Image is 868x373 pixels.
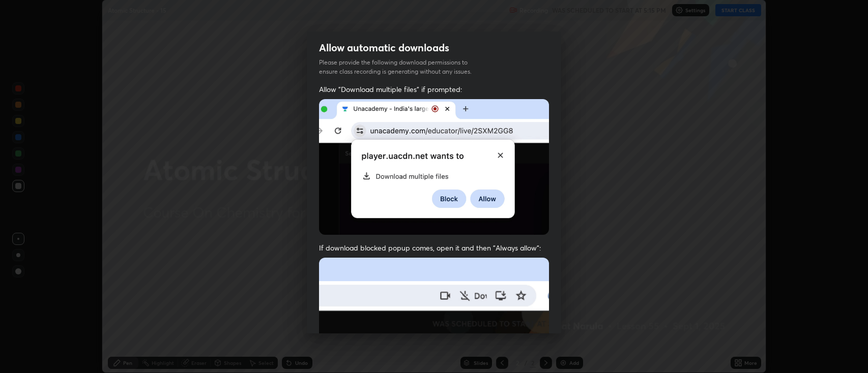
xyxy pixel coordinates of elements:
img: downloads-permission-allow.gif [319,99,549,235]
p: Please provide the following download permissions to ensure class recording is generating without... [319,58,484,76]
h2: Allow automatic downloads [319,41,449,54]
span: If download blocked popup comes, open it and then "Always allow": [319,243,549,253]
span: Allow "Download multiple files" if prompted: [319,84,549,94]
